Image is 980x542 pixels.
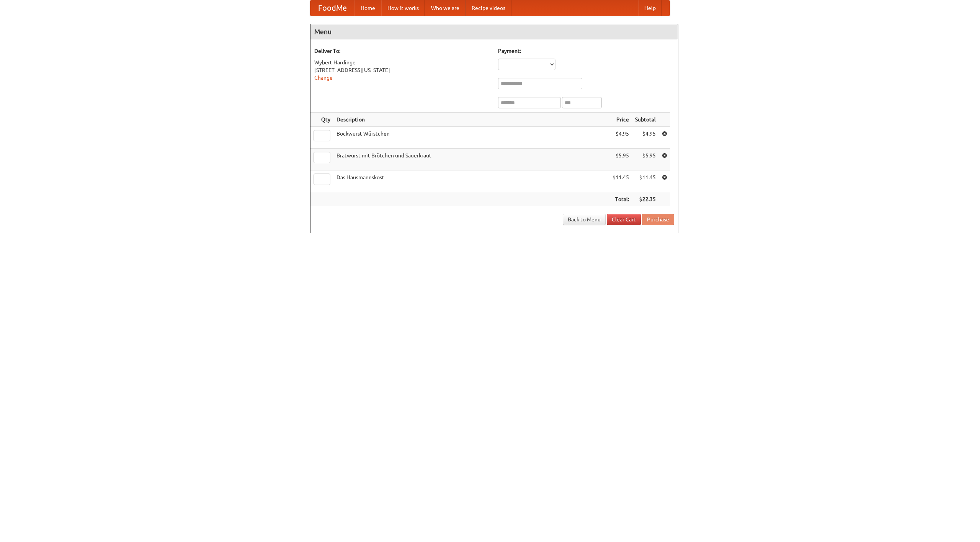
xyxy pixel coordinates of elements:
[310,24,678,39] h4: Menu
[465,0,511,16] a: Recipe videos
[642,214,674,225] button: Purchase
[632,192,659,206] th: $22.35
[609,127,632,149] td: $4.95
[333,127,609,149] td: Bockwurst Würstchen
[333,170,609,192] td: Das Hausmannskost
[310,0,354,16] a: FoodMe
[632,149,659,170] td: $5.95
[381,0,425,16] a: How it works
[607,214,641,225] a: Clear Cart
[609,149,632,170] td: $5.95
[333,149,609,170] td: Bratwurst mit Brötchen und Sauerkraut
[314,47,490,55] h5: Deliver To:
[632,127,659,149] td: $4.95
[425,0,465,16] a: Who we are
[609,113,632,127] th: Price
[609,170,632,192] td: $11.45
[333,113,609,127] th: Description
[638,0,662,16] a: Help
[314,75,333,81] a: Change
[609,192,632,206] th: Total:
[632,170,659,192] td: $11.45
[314,59,490,66] div: Wybert Hardinge
[563,214,606,225] a: Back to Menu
[314,66,490,74] div: [STREET_ADDRESS][US_STATE]
[498,47,674,55] h5: Payment:
[354,0,381,16] a: Home
[632,113,659,127] th: Subtotal
[310,113,333,127] th: Qty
